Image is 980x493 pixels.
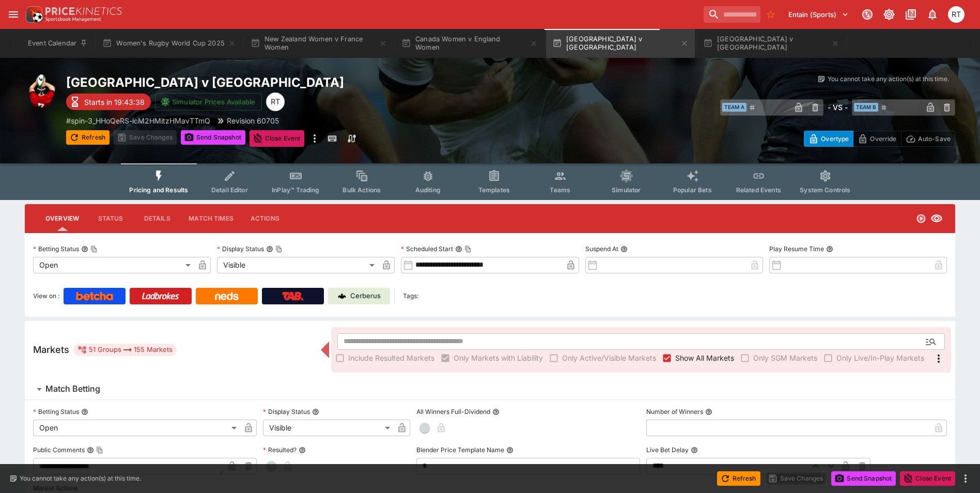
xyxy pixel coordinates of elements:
span: Simulator [612,186,641,194]
span: Bulk Actions [343,186,381,194]
p: Scheduled Start [401,244,453,253]
h5: Markets [33,344,69,356]
button: Display Status [312,408,319,415]
button: Send Snapshot [831,471,896,486]
img: TabNZ [282,292,304,300]
button: Copy To Clipboard [464,245,472,253]
svg: Open [916,213,926,224]
button: [GEOGRAPHIC_DATA] v [GEOGRAPHIC_DATA] [546,29,695,58]
div: Richard Tatton [948,6,965,23]
button: Refresh [66,130,110,145]
button: Toggle light/dark mode [880,5,898,24]
button: Public CommentsCopy To Clipboard [87,446,94,454]
button: Overtype [804,131,853,147]
button: Resulted? [299,446,306,454]
p: Auto-Save [918,133,951,144]
a: Cerberus [328,288,390,304]
div: Open [33,257,194,273]
button: Betting Status [81,408,88,415]
input: search [704,6,760,23]
span: Detail Editor [211,186,248,194]
p: You cannot take any action(s) at this time. [828,74,949,84]
span: Team A [722,103,746,112]
p: Revision 60705 [227,115,279,126]
button: No Bookmarks [763,6,779,23]
button: [GEOGRAPHIC_DATA] v [GEOGRAPHIC_DATA] [697,29,846,58]
button: Betting StatusCopy To Clipboard [81,245,88,253]
div: Richard Tatton [266,93,285,111]
button: Blender Price Template Name [506,446,514,454]
button: All Winners Full-Dividend [492,408,500,415]
p: Blender Price Template Name [416,445,504,454]
div: Visible [217,257,378,273]
img: rugby_union.png [25,74,58,107]
button: Connected to PK [858,5,877,24]
div: 51 Groups 155 Markets [77,344,173,356]
button: Copy To Clipboard [90,245,98,253]
button: Scheduled StartCopy To Clipboard [455,245,462,253]
button: Documentation [901,5,920,24]
p: Betting Status [33,244,79,253]
button: Copy To Clipboard [96,446,103,454]
span: Auditing [415,186,441,194]
button: Canada Women v England Women [395,29,544,58]
h2: Copy To Clipboard [66,74,511,90]
span: Team B [854,103,878,112]
button: Send Snapshot [181,130,245,145]
button: Override [853,131,901,147]
button: Auto-Save [901,131,955,147]
button: Play Resume Time [826,245,833,253]
span: Related Events [736,186,781,194]
img: PriceKinetics Logo [23,4,43,25]
p: Overtype [821,133,849,144]
button: Match Times [180,206,242,231]
div: Event type filters [121,163,859,200]
label: Tags: [403,288,418,304]
img: Sportsbook Management [45,17,101,22]
button: Suspend At [620,245,628,253]
button: Event Calendar [22,29,94,58]
p: Display Status [263,407,310,416]
button: Display StatusCopy To Clipboard [266,245,273,253]
p: Copy To Clipboard [66,115,210,126]
button: New Zealand Women v France Women [244,29,393,58]
button: Refresh [717,471,760,486]
span: Only SGM Markets [753,352,817,363]
button: Copy To Clipboard [275,245,283,253]
svg: Visible [930,212,943,225]
button: Women's Rugby World Cup 2025 [96,29,242,58]
p: Betting Status [33,407,79,416]
label: View on : [33,288,59,304]
div: Start From [804,131,955,147]
span: Only Live/In-Play Markets [836,352,924,363]
span: Include Resulted Markets [348,352,434,363]
button: Open [922,332,940,351]
button: Match Betting [25,379,955,399]
span: Templates [478,186,510,194]
div: Visible [263,420,394,436]
button: Actions [242,206,288,231]
button: Close Event [900,471,955,486]
button: Simulator Prices Available [155,93,262,111]
p: Resulted? [263,445,297,454]
span: Only Markets with Liability [454,352,543,363]
img: Ladbrokes [142,292,179,300]
button: Live Bet Delay [691,446,698,454]
button: more [308,130,321,147]
button: Details [134,206,180,231]
h6: Match Betting [45,383,100,394]
img: Cerberus [338,292,346,300]
span: System Controls [800,186,850,194]
button: Notifications [923,5,942,24]
button: Status [87,206,134,231]
span: Popular Bets [673,186,712,194]
button: Number of Winners [705,408,712,415]
button: Close Event [250,130,305,147]
h6: - VS - [828,102,848,113]
button: more [959,472,972,485]
span: Pricing and Results [129,186,188,194]
span: Only Active/Visible Markets [562,352,656,363]
span: Teams [550,186,570,194]
p: You cannot take any action(s) at this time. [20,474,141,483]
button: Select Tenant [782,6,855,23]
